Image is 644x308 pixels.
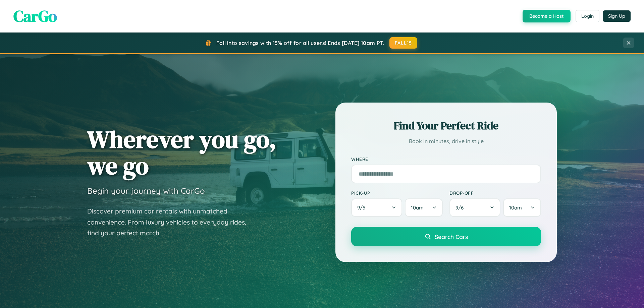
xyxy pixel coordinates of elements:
[509,204,522,211] span: 10am
[576,10,599,22] button: Login
[455,204,467,211] span: 9 / 6
[449,190,541,196] label: Drop-off
[435,233,468,240] span: Search Cars
[389,37,418,49] button: FALL15
[351,190,443,196] label: Pick-up
[351,198,402,217] button: 9/5
[216,40,384,46] span: Fall into savings with 15% off for all users! Ends [DATE] 10am PT.
[87,206,255,239] p: Discover premium car rentals with unmatched convenience. From luxury vehicles to everyday rides, ...
[351,227,541,246] button: Search Cars
[351,156,541,162] label: Where
[405,198,443,217] button: 10am
[503,198,541,217] button: 10am
[351,136,541,146] p: Book in minutes, drive in style
[351,118,541,133] h2: Find Your Perfect Ride
[411,204,424,211] span: 10am
[13,5,57,27] span: CarGo
[449,198,500,217] button: 9/6
[603,10,631,22] button: Sign Up
[523,10,571,22] button: Become a Host
[87,186,205,196] h3: Begin your journey with CarGo
[357,204,369,211] span: 9 / 5
[87,126,276,179] h1: Wherever you go, we go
